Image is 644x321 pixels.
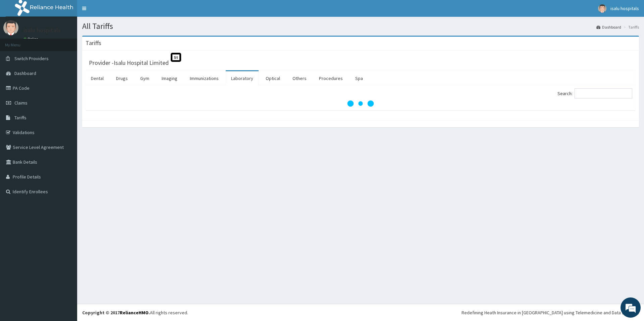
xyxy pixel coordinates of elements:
li: Tariffs [622,24,639,30]
div: Redefining Heath Insurance in [GEOGRAPHIC_DATA] using Telemedicine and Data Science! [462,309,639,316]
input: Search: [575,88,632,98]
strong: Copyright © 2017 . [82,310,150,316]
span: Switch Providers [14,55,49,62]
h3: Provider - Isalu Hospital Limited [89,60,169,66]
a: Imaging [156,71,183,85]
h3: Tariffs [86,40,101,46]
a: Dashboard [596,24,621,30]
h1: All Tariffs [82,22,639,31]
footer: All rights reserved. [77,304,644,321]
span: St [171,53,181,62]
a: RelianceHMO [120,310,149,316]
img: d_794563401_company_1708531726252_794563401 [12,34,27,50]
a: Immunizations [184,71,224,85]
a: Others [287,71,312,85]
a: Dental [86,71,109,85]
div: Minimize live chat window [110,3,126,19]
label: Search: [557,88,632,98]
div: Chat with us now [35,38,113,46]
img: User Image [3,20,18,35]
span: Claims [14,100,28,106]
span: We're online! [39,85,93,153]
span: Dashboard [14,70,36,76]
a: Spa [350,71,368,85]
a: Laboratory [226,71,259,85]
a: Procedures [314,71,348,85]
svg: audio-loading [347,90,374,117]
a: Optical [260,71,285,85]
a: Gym [135,71,155,85]
a: Drugs [111,71,133,85]
p: isalu hospitals [23,27,61,33]
span: Tariffs [14,115,26,121]
a: Online [23,37,40,41]
img: User Image [598,4,606,13]
span: isalu hospitals [610,5,639,11]
textarea: Type your message and hit 'Enter' [3,184,128,207]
